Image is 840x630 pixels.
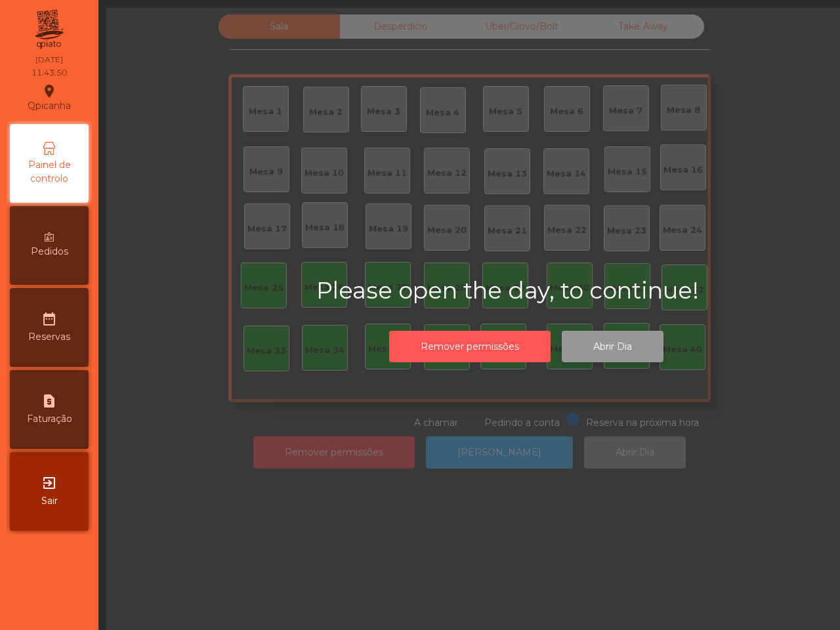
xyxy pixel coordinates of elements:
span: Sair [41,494,58,508]
img: qpiato [33,7,65,52]
span: Pedidos [31,245,68,259]
div: Qpicanha [28,81,71,114]
span: Faturação [27,412,72,426]
button: Remover permissões [389,331,551,363]
span: Reservas [28,330,70,344]
i: exit_to_app [41,475,57,491]
i: date_range [41,311,57,327]
span: Painel de controlo [13,158,85,186]
button: Abrir Dia [562,331,663,363]
i: location_on [41,83,57,99]
div: 11:43:50 [31,67,67,79]
i: request_page [41,393,57,409]
div: [DATE] [35,54,63,66]
h2: Please open the day, to continue! [316,277,736,304]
